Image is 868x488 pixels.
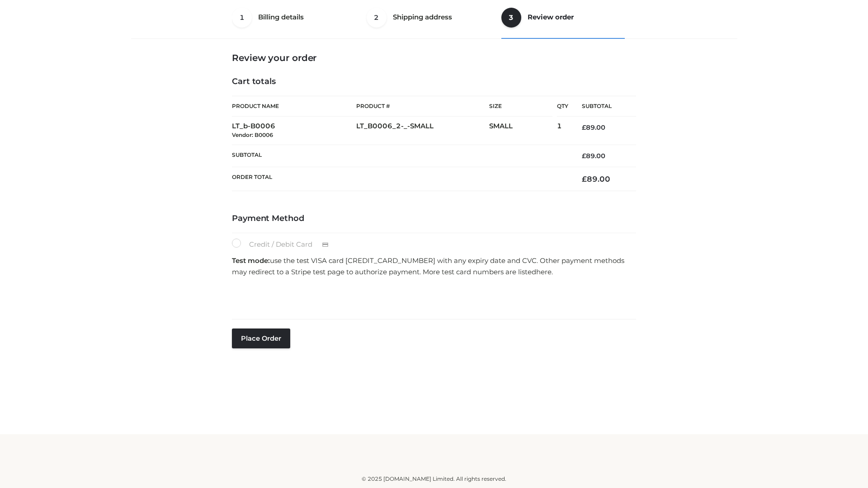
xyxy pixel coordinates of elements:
img: Credit / Debit Card [317,239,334,250]
h3: Review your order [232,52,636,63]
td: LT_b-B0006 [232,117,356,145]
th: Order Total [232,167,568,191]
div: © 2025 [DOMAIN_NAME] Limited. All rights reserved. [134,474,734,483]
small: Vendor: B0006 [232,131,273,138]
th: Subtotal [232,145,568,167]
button: Place order [232,328,290,348]
strong: Test mode: [232,256,270,265]
span: £ [582,174,587,183]
iframe: Secure payment input frame [230,281,634,314]
th: Product # [356,96,489,117]
p: use the test VISA card [CREDIT_CARD_NUMBER] with any expiry date and CVC. Other payment methods m... [232,255,636,278]
label: Credit / Debit Card [232,239,338,250]
span: £ [582,123,586,131]
h4: Cart totals [232,77,636,87]
a: here [536,267,552,276]
bdi: 89.00 [582,152,605,160]
bdi: 89.00 [582,123,605,131]
th: Product Name [232,96,356,117]
th: Qty [557,96,568,117]
td: SMALL [489,117,557,145]
bdi: 89.00 [582,174,610,183]
td: 1 [557,117,568,145]
span: £ [582,152,586,160]
th: Size [489,96,552,117]
td: LT_B0006_2-_-SMALL [356,117,489,145]
h4: Payment Method [232,214,636,224]
th: Subtotal [568,96,636,117]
